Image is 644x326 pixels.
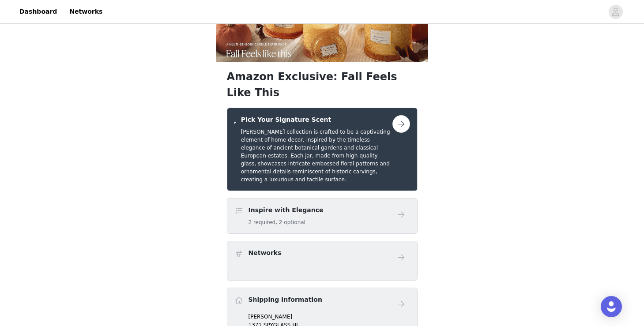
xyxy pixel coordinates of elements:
div: Open Intercom Messenger [601,296,622,317]
h5: [PERSON_NAME] collection is crafted to be a captivating element of home decor, inspired by the ti... [241,128,392,184]
h4: Inspire with Elegance [249,206,324,215]
div: Networks [227,241,418,281]
h4: Networks [249,248,282,258]
p: [PERSON_NAME] [249,313,410,321]
h5: 2 required, 2 optional [249,218,324,226]
div: Inspire with Elegance [227,198,418,234]
a: Dashboard [14,2,62,22]
div: avatar [611,5,620,19]
h1: Amazon Exclusive: Fall Feels Like This [227,69,418,101]
h4: Shipping Information [249,295,322,304]
a: Networks [64,2,108,22]
h4: Pick Your Signature Scent [241,115,392,124]
div: Pick Your Signature Scent [227,108,418,191]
